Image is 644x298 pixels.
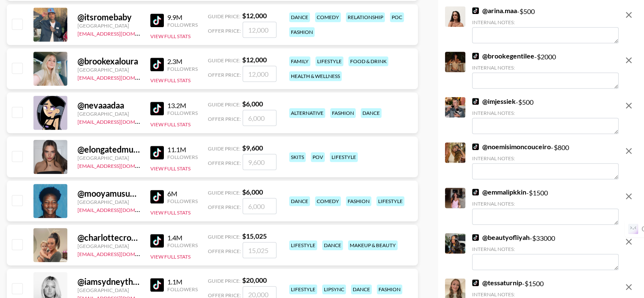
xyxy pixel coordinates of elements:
input: 9,600 [243,154,276,170]
button: View Full Stats [150,253,191,260]
input: 12,000 [243,66,276,82]
span: Offer Price: [208,160,241,166]
button: View Full Stats [150,77,191,84]
strong: $ 12,000 [242,11,267,19]
a: [EMAIL_ADDRESS][DOMAIN_NAME] [77,205,163,213]
img: TikTok [472,279,479,286]
strong: $ 6,000 [242,100,263,108]
div: [GEOGRAPHIC_DATA] [77,111,140,117]
button: remove [620,6,637,23]
div: - $ 33000 [472,233,619,270]
img: TikTok [150,58,164,71]
div: Followers [167,22,198,28]
div: @ brookexaloura [77,56,140,67]
span: Guide Price: [208,278,240,284]
div: Followers [167,242,198,248]
a: [EMAIL_ADDRESS][DOMAIN_NAME] [77,249,163,257]
span: Offer Price: [208,204,241,210]
div: Internal Notes: [472,155,619,162]
span: Guide Price: [208,145,240,152]
div: 9.9M [167,13,198,22]
div: lifestyle [289,240,317,250]
img: TikTok [150,146,164,159]
a: @noemisimoncouceiro [472,142,551,151]
div: @ nevaaadaa [77,100,140,111]
div: dance [361,108,381,118]
div: Internal Notes: [472,291,619,298]
a: @brookegentilee [472,52,534,60]
div: - $ 1500 [472,188,619,225]
a: [EMAIL_ADDRESS][DOMAIN_NAME] [77,73,163,81]
div: @ charlottecrosby [77,232,140,243]
div: Followers [167,286,198,292]
input: 6,000 [243,198,276,214]
div: Internal Notes: [472,19,619,25]
div: lipsync [322,284,346,294]
a: @tessaturnip [472,279,522,287]
div: pov [311,152,325,162]
img: TikTok [472,234,479,241]
button: remove [620,188,637,205]
strong: $ 9,600 [242,144,263,152]
div: [GEOGRAPHIC_DATA] [77,22,140,29]
div: - $ 500 [472,6,619,43]
img: TikTok [150,278,164,292]
div: @ mooyamusunga [77,188,140,199]
a: [EMAIL_ADDRESS][DOMAIN_NAME] [77,161,163,169]
div: [GEOGRAPHIC_DATA] [77,199,140,205]
div: Followers [167,66,198,72]
a: @emmalipkkin [472,188,526,196]
div: dance [289,12,310,22]
span: Guide Price: [208,189,240,196]
button: remove [620,233,637,250]
div: alternative [289,108,325,118]
span: Offer Price: [208,72,241,78]
img: TikTok [150,14,164,27]
strong: $ 6,000 [242,188,263,196]
button: View Full Stats [150,165,191,172]
div: 1.4M [167,234,198,242]
button: remove [620,142,637,159]
input: 12,000 [243,22,276,38]
div: poc [390,12,404,22]
strong: $ 15,025 [242,232,267,240]
div: dance [289,196,310,206]
div: Followers [167,198,198,204]
div: - $ 2000 [472,52,619,89]
span: Guide Price: [208,57,240,64]
input: 15,025 [243,242,276,258]
img: TikTok [472,53,479,59]
div: lifestyle [289,284,317,294]
img: TikTok [472,7,479,14]
a: @beautyofliyah [472,233,530,242]
div: 1.1M [167,278,198,286]
button: remove [620,279,637,295]
img: TikTok [150,190,164,203]
img: TikTok [150,102,164,115]
div: fashion [289,27,315,37]
img: TikTok [150,234,164,248]
div: 2.3M [167,57,198,66]
div: - $ 800 [472,142,619,179]
img: TikTok [472,98,479,105]
div: @ elongatedmusk [77,144,140,155]
div: Followers [167,154,198,160]
button: View Full Stats [150,209,191,216]
div: lifestyle [330,152,358,162]
a: [EMAIL_ADDRESS][DOMAIN_NAME] [77,117,163,125]
div: [GEOGRAPHIC_DATA] [77,243,140,249]
div: lifestyle [315,56,343,66]
span: Guide Price: [208,13,240,19]
div: @ itsromebaby [77,12,140,22]
input: 6,000 [243,110,276,126]
div: Internal Notes: [472,246,619,252]
span: Offer Price: [208,248,241,254]
div: makeup & beauty [348,240,398,250]
div: 11.1M [167,145,198,154]
div: fashion [346,196,371,206]
a: [EMAIL_ADDRESS][DOMAIN_NAME] [77,29,163,37]
span: Guide Price: [208,101,240,108]
strong: $ 20,000 [242,276,267,284]
a: @arina.maa [472,6,517,15]
div: Internal Notes: [472,201,619,207]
